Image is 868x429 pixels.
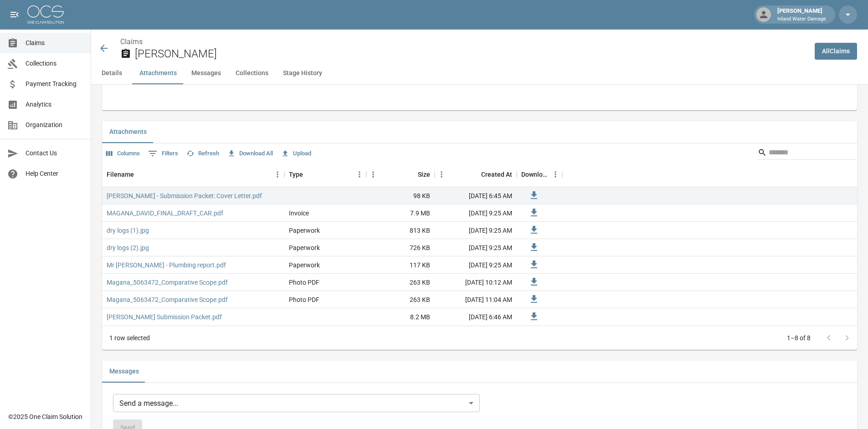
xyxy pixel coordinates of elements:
[26,79,83,89] span: Payment Tracking
[102,121,857,143] div: related-list tabs
[120,37,143,46] a: Claims
[26,148,83,158] span: Contact Us
[435,187,517,204] div: [DATE] 6:45 AM
[107,209,223,218] a: MAGANA_DAVID_FINAL_DRAFT_CAR.pdf
[435,308,517,326] div: [DATE] 6:46 AM
[289,162,303,187] div: Type
[366,308,435,326] div: 8.2 MB
[289,295,319,304] div: Photo PDF
[91,62,132,84] button: Details
[27,5,64,24] img: ocs-logo-white-transparent.png
[435,162,517,187] div: Created At
[435,168,448,181] button: Menu
[289,278,319,287] div: Photo PDF
[135,47,807,61] h2: [PERSON_NAME]
[521,162,549,187] div: Download
[366,222,435,239] div: 813 KB
[279,147,313,161] button: Upload
[366,204,435,222] div: 7.9 MB
[418,162,430,187] div: Size
[107,278,228,287] a: Magana_5063472_Comparative Scope.pdf
[758,145,855,162] div: Search
[225,147,275,161] button: Download All
[276,62,329,84] button: Stage History
[787,333,811,342] p: 1–8 of 8
[120,36,807,47] nav: breadcrumb
[113,394,480,412] div: Send a message...
[366,256,435,274] div: 117 KB
[366,239,435,256] div: 726 KB
[284,162,366,187] div: Type
[91,62,868,84] div: anchor tabs
[289,209,309,218] div: Invoice
[184,62,228,84] button: Messages
[777,15,826,23] p: Inland Water Damage
[289,260,320,270] div: Paperwork
[366,187,435,204] div: 98 KB
[102,361,146,383] button: Messages
[102,361,857,383] div: related-list tabs
[774,6,830,23] div: [PERSON_NAME]
[26,59,83,68] span: Collections
[289,226,320,235] div: Paperwork
[271,168,284,181] button: Menu
[107,191,262,200] a: [PERSON_NAME] - Submission Packet: Cover Letter.pdf
[26,169,83,179] span: Help Center
[435,239,517,256] div: [DATE] 9:25 AM
[366,168,380,181] button: Menu
[107,243,149,252] a: dry logs (2).jpg
[228,62,276,84] button: Collections
[107,162,134,187] div: Filename
[107,260,226,270] a: Mr [PERSON_NAME] - Plumbing report.pdf
[107,226,149,235] a: dry logs (1).jpg
[26,100,83,109] span: Analytics
[26,120,83,130] span: Organization
[517,162,562,187] div: Download
[435,256,517,274] div: [DATE] 9:25 AM
[435,222,517,239] div: [DATE] 9:25 AM
[104,147,142,161] button: Select columns
[26,38,83,48] span: Claims
[102,121,154,143] button: Attachments
[289,243,320,252] div: Paperwork
[102,162,284,187] div: Filename
[435,274,517,291] div: [DATE] 10:12 AM
[109,333,150,342] div: 1 row selected
[815,43,857,60] a: AllClaims
[366,162,435,187] div: Size
[184,147,221,161] button: Refresh
[5,5,24,24] button: open drawer
[435,204,517,222] div: [DATE] 9:25 AM
[366,291,435,308] div: 263 KB
[481,162,512,187] div: Created At
[549,168,562,181] button: Menu
[435,291,517,308] div: [DATE] 11:04 AM
[107,295,228,304] a: Magana_5063472_Comparative Scope.pdf
[146,146,180,161] button: Show filters
[366,274,435,291] div: 263 KB
[107,312,222,322] a: [PERSON_NAME] Submission Packet.pdf
[132,62,184,84] button: Attachments
[353,168,366,181] button: Menu
[8,412,82,421] div: © 2025 One Claim Solution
